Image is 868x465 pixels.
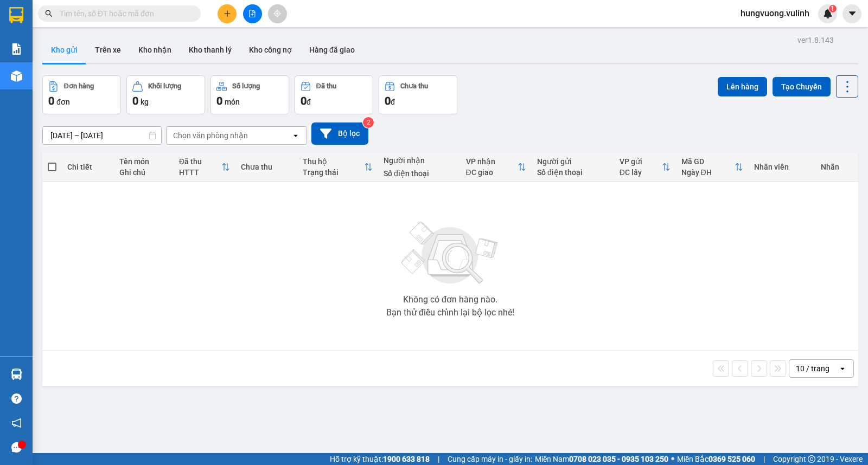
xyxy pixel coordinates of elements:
[316,82,336,90] div: Đã thu
[42,75,121,114] button: Đơn hàng0đơn
[119,168,168,177] div: Ghi chú
[218,4,237,23] button: plus
[620,168,662,177] div: ĐC lấy
[808,455,815,463] span: copyright
[301,94,307,107] span: 0
[831,5,834,12] span: 1
[797,34,834,46] div: ver 1.8.143
[42,37,86,63] button: Kho gửi
[241,163,292,171] div: Chưa thu
[130,37,180,63] button: Kho nhận
[225,98,240,106] span: món
[45,10,53,17] span: search
[821,163,853,171] div: Nhãn
[232,82,260,90] div: Số lượng
[173,130,248,141] div: Chọn văn phòng nhận
[180,37,240,63] button: Kho thanh lý
[11,43,22,55] img: solution-icon
[681,157,735,166] div: Mã GD
[11,393,22,404] span: question-circle
[379,75,457,114] button: Chưa thu0đ
[843,4,861,23] button: caret-down
[56,98,70,106] span: đơn
[43,127,161,144] input: Select a date range.
[303,168,364,177] div: Trạng thái
[311,122,368,145] button: Bộ lọc
[383,455,430,463] strong: 1900 633 818
[216,94,222,107] span: 0
[535,453,668,465] span: Miền Nam
[11,442,22,453] span: message
[676,153,749,182] th: Toggle SortBy
[11,418,22,428] span: notification
[179,168,221,177] div: HTTT
[384,169,455,178] div: Số điện thoại
[210,75,289,114] button: Số lượng0món
[179,157,221,166] div: Đã thu
[796,363,829,374] div: 10 / trang
[243,4,262,23] button: file-add
[391,98,395,106] span: đ
[224,10,231,17] span: plus
[620,157,662,166] div: VP gửi
[67,163,108,171] div: Chi tiết
[537,168,609,177] div: Số điện thoại
[396,215,505,291] img: svg+xml;base64,PHN2ZyBjbGFzcz0ibGlzdC1wbHVnX19zdmciIHhtbG5zPSJodHRwOi8vd3d3LnczLm9yZy8yMDAwL3N2Zy...
[273,10,281,17] span: aim
[569,455,668,463] strong: 0708 023 035 - 0935 103 250
[240,37,301,63] button: Kho công nợ
[614,153,676,182] th: Toggle SortBy
[461,153,532,182] th: Toggle SortBy
[732,7,818,20] span: hungvuong.vulinh
[400,82,428,90] div: Chưa thu
[681,168,735,177] div: Ngày ĐH
[385,94,391,107] span: 0
[330,453,430,465] span: Hỗ trợ kỹ thuật:
[291,131,300,140] svg: open
[148,82,181,90] div: Khối lượng
[537,157,609,166] div: Người gửi
[295,75,373,114] button: Đã thu0đ
[11,70,22,82] img: warehouse-icon
[86,37,130,63] button: Trên xe
[301,37,363,63] button: Hàng đã giao
[763,453,765,465] span: |
[307,98,311,106] span: đ
[64,82,94,90] div: Đơn hàng
[174,153,235,182] th: Toggle SortBy
[141,98,149,106] span: kg
[466,168,518,177] div: ĐC giao
[773,77,831,96] button: Tạo Chuyến
[268,4,287,23] button: aim
[126,75,205,114] button: Khối lượng0kg
[9,7,23,23] img: logo-vxr
[297,153,378,182] th: Toggle SortBy
[403,295,497,304] div: Không có đơn hàng nào.
[11,369,22,380] img: warehouse-icon
[829,5,837,12] sup: 1
[466,157,518,166] div: VP nhận
[718,77,767,96] button: Lên hàng
[384,156,455,165] div: Người nhận
[671,457,674,461] span: ⚪️
[132,94,138,107] span: 0
[709,455,755,463] strong: 0369 525 060
[677,453,755,465] span: Miền Bắc
[386,308,514,317] div: Bạn thử điều chỉnh lại bộ lọc nhé!
[248,10,256,17] span: file-add
[119,157,168,166] div: Tên món
[438,453,439,465] span: |
[363,117,374,128] sup: 2
[48,94,54,107] span: 0
[838,364,847,373] svg: open
[847,9,857,18] span: caret-down
[823,9,833,18] img: icon-new-feature
[448,453,532,465] span: Cung cấp máy in - giấy in:
[754,163,810,171] div: Nhân viên
[60,8,188,20] input: Tìm tên, số ĐT hoặc mã đơn
[303,157,364,166] div: Thu hộ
